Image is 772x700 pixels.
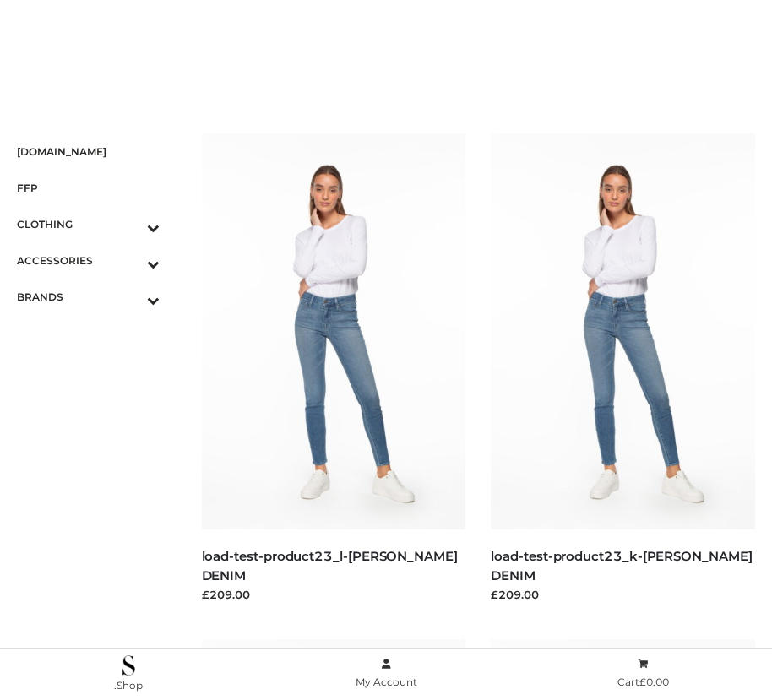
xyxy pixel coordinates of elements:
[202,586,466,603] div: £209.00
[17,287,160,307] span: BRANDS
[639,676,646,688] span: £
[17,214,160,234] span: CLOTHING
[639,676,669,688] bdi: 0.00
[122,655,135,676] img: .Shop
[491,548,752,583] a: load-test-product23_k-[PERSON_NAME] DENIM
[491,586,755,603] div: £209.00
[17,133,160,170] a: [DOMAIN_NAME]
[17,279,160,315] a: BRANDSToggle Submenu
[617,676,669,688] span: Cart
[114,679,143,692] span: .Shop
[202,548,458,583] a: load-test-product23_l-[PERSON_NAME] DENIM
[17,178,160,198] span: FFP
[258,654,515,692] a: My Account
[356,676,417,688] span: My Account
[17,170,160,206] a: FFP
[101,279,160,315] button: Toggle Submenu
[17,142,160,161] span: [DOMAIN_NAME]
[17,206,160,242] a: CLOTHINGToggle Submenu
[101,242,160,279] button: Toggle Submenu
[17,251,160,270] span: ACCESSORIES
[101,206,160,242] button: Toggle Submenu
[17,242,160,279] a: ACCESSORIESToggle Submenu
[514,654,772,692] a: Cart£0.00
